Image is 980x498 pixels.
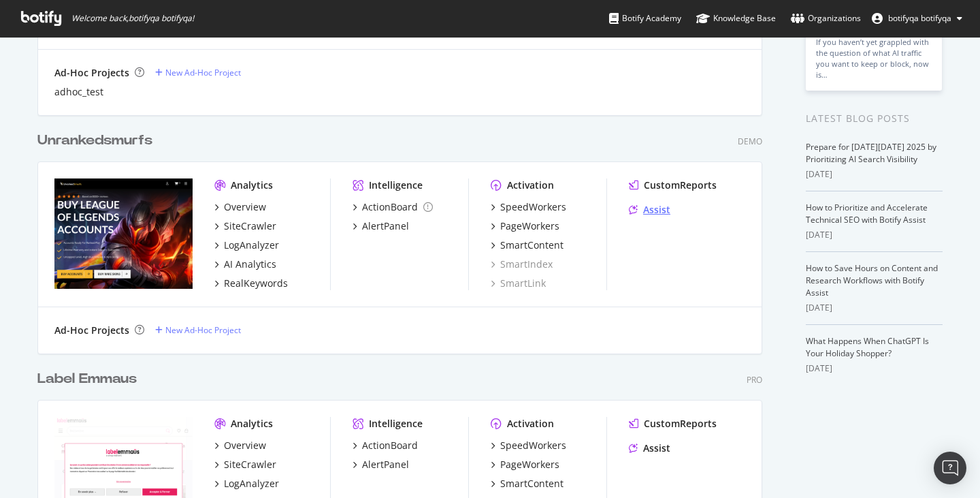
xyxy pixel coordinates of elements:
[500,200,566,214] div: SpeedWorkers
[165,67,241,78] div: New Ad-Hoc Project
[491,258,553,271] a: SmartIndex
[214,477,279,491] a: LogAnalyzer
[491,219,559,233] a: PageWorkers
[806,141,936,165] a: Prepare for [DATE][DATE] 2025 by Prioritizing AI Search Visibility
[224,238,279,252] div: LogAnalyzer
[629,178,717,192] a: CustomReports
[696,12,776,25] div: Knowledge Base
[54,324,129,337] div: Ad-Hoc Projects
[491,439,566,452] a: SpeedWorkers
[214,219,276,233] a: SiteCrawler
[224,458,276,471] div: SiteCrawler
[491,458,559,471] a: PageWorkers
[500,458,559,471] div: PageWorkers
[500,477,563,491] div: SmartContent
[231,178,273,192] div: Analytics
[155,67,241,78] a: New Ad-Hoc Project
[747,374,762,386] div: Pro
[500,439,566,452] div: SpeedWorkers
[37,131,158,151] a: Unrankedsmurfs
[644,178,717,192] div: CustomReports
[369,417,423,431] div: Intelligence
[609,12,681,25] div: Botify Academy
[806,262,938,298] a: How to Save Hours on Content and Research Workflows with Botify Assist
[353,439,418,452] a: ActionBoard
[644,417,717,431] div: CustomReports
[165,324,241,336] div: New Ad-Hoc Project
[507,178,554,192] div: Activation
[491,200,566,214] a: SpeedWorkers
[224,258,276,271] div: AI Analytics
[629,417,717,431] a: CustomReports
[861,7,973,29] button: botifyqa botifyqa
[224,219,276,233] div: SiteCrawler
[214,277,288,290] a: RealKeywords
[362,219,409,233] div: AlertPanel
[491,238,563,252] a: SmartContent
[816,37,932,80] div: If you haven’t yet grappled with the question of what AI traffic you want to keep or block, now is…
[934,452,966,484] div: Open Intercom Messenger
[806,229,943,241] div: [DATE]
[806,111,943,126] div: Latest Blog Posts
[353,219,409,233] a: AlertPanel
[54,66,129,80] div: Ad-Hoc Projects
[214,200,266,214] a: Overview
[491,277,546,290] a: SmartLink
[224,439,266,452] div: Overview
[369,178,423,192] div: Intelligence
[54,85,103,99] a: adhoc_test
[71,13,194,24] span: Welcome back, botifyqa botifyqa !
[224,477,279,491] div: LogAnalyzer
[231,417,273,431] div: Analytics
[806,202,928,225] a: How to Prioritize and Accelerate Technical SEO with Botify Assist
[155,324,241,336] a: New Ad-Hoc Project
[806,362,943,375] div: [DATE]
[629,203,670,217] a: Assist
[353,200,433,214] a: ActionBoard
[37,131,152,151] div: Unrankedsmurfs
[214,258,276,271] a: AI Analytics
[791,12,861,25] div: Organizations
[224,200,266,214] div: Overview
[643,203,670,217] div: Assist
[362,458,409,471] div: AlertPanel
[224,277,288,290] div: RealKeywords
[54,178,193,289] img: Unrankedsmurfs
[353,458,409,471] a: AlertPanel
[738,136,762,147] div: Demo
[362,200,418,214] div: ActionBoard
[629,441,670,455] a: Assist
[37,369,137,389] div: Label Emmaus
[491,477,563,491] a: SmartContent
[643,441,670,455] div: Assist
[362,439,418,452] div: ActionBoard
[500,238,563,252] div: SmartContent
[806,302,943,314] div: [DATE]
[888,12,951,24] span: botifyqa botifyqa
[214,458,276,471] a: SiteCrawler
[806,335,929,359] a: What Happens When ChatGPT Is Your Holiday Shopper?
[37,369,142,389] a: Label Emmaus
[214,238,279,252] a: LogAnalyzer
[806,168,943,181] div: [DATE]
[214,439,266,452] a: Overview
[507,417,554,431] div: Activation
[500,219,559,233] div: PageWorkers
